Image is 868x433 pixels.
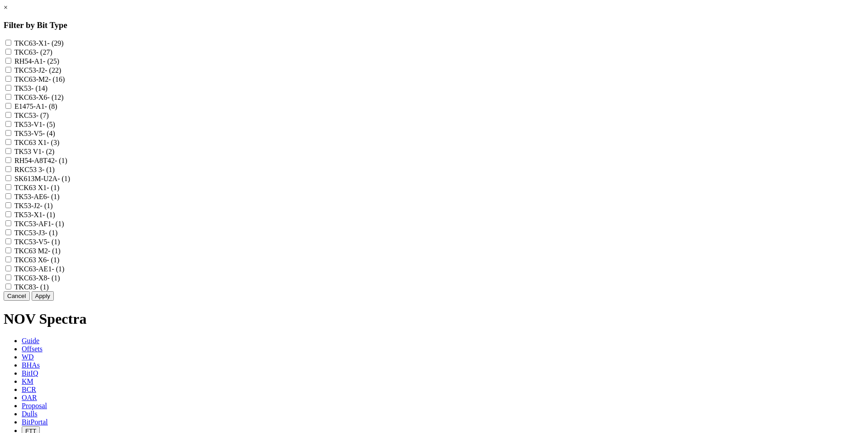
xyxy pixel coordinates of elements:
label: TK53-J2 [14,202,53,210]
span: - (14) [31,84,47,92]
span: - (1) [52,220,64,228]
label: SK613M-U2A [14,175,70,182]
label: TK53-X1 [14,211,55,219]
label: TKC63 X1 [14,139,60,146]
span: - (3) [47,139,59,146]
span: - (1) [57,175,70,182]
button: Cancel [4,291,30,301]
label: TK53 [14,84,47,92]
span: - (1) [40,202,53,210]
span: - (1) [42,166,55,173]
span: BitIQ [22,369,38,377]
label: TK53-V1 [14,121,55,128]
span: BCR [22,386,36,393]
span: - (1) [36,283,49,291]
span: - (2) [42,148,54,155]
label: TKC53 [14,112,49,119]
span: - (1) [42,211,55,219]
span: - (1) [47,184,59,191]
span: - (1) [47,193,60,200]
span: - (29) [47,39,64,47]
span: Dulls [22,410,38,418]
span: - (1) [47,238,60,246]
span: Guide [22,337,39,345]
span: BitPortal [22,418,48,426]
span: - (7) [36,112,49,119]
span: - (27) [36,48,52,56]
span: - (5) [42,121,55,128]
span: - (1) [48,247,61,255]
label: TKC63-X6 [14,93,64,101]
label: TKC83 [14,283,49,291]
label: TK53-AE6 [14,193,60,200]
span: Offsets [22,345,42,353]
span: WD [22,353,34,361]
span: OAR [22,394,37,401]
span: - (1) [47,256,59,264]
span: - (12) [47,93,64,101]
button: Apply [32,291,54,301]
span: - (1) [55,157,67,164]
span: - (16) [48,75,65,83]
span: - (1) [52,265,64,273]
span: BHAs [22,361,40,369]
label: RH54-A8T42 [14,157,67,164]
label: E1475-A1 [14,102,57,110]
h1: NOV Spectra [4,311,864,327]
a: × [4,4,8,11]
label: TKC53-J2 [14,66,61,74]
span: - (25) [43,57,59,65]
h3: Filter by Bit Type [4,20,864,30]
label: TK53-V5 [14,130,55,137]
span: - (1) [45,229,57,237]
label: RKC53 3 [14,166,55,173]
label: TKC63-AE1 [14,265,65,273]
label: TKC63 M2 [14,247,61,255]
label: TKC63-M2 [14,75,65,83]
label: TKC53-J3 [14,229,58,237]
span: KM [22,377,33,385]
span: - (22) [45,66,61,74]
span: - (4) [42,130,55,137]
label: TKC63 X6 [14,256,60,264]
label: TKC53-V5 [14,238,60,246]
label: TKC63-X8 [14,274,60,282]
label: TCK63 X1 [14,184,60,191]
span: - (1) [47,274,60,282]
label: TK53 V1 [14,148,55,155]
label: TKC63-X1 [14,39,64,47]
span: - (8) [45,102,57,110]
label: TKC63 [14,48,52,56]
span: Proposal [22,402,47,410]
label: RH54-A1 [14,57,59,65]
label: TKC53-AF1 [14,220,64,228]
